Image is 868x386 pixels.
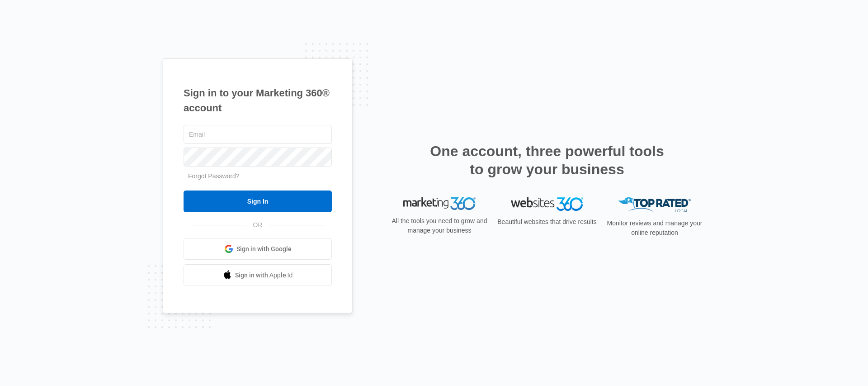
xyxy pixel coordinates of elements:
[184,125,332,144] input: Email
[496,217,598,227] p: Beautiful websites that drive results
[389,216,490,235] p: All the tools you need to grow and manage your business
[184,264,332,286] a: Sign in with Apple Id
[618,197,691,212] img: Top Rated Local
[236,244,292,254] span: Sign in with Google
[188,172,240,180] a: Forgot Password?
[427,142,667,178] h2: One account, three powerful tools to grow your business
[184,86,332,115] h1: Sign in to your Marketing 360® account
[184,238,332,260] a: Sign in with Google
[247,220,269,230] span: OR
[184,191,332,212] input: Sign In
[403,197,476,210] img: Marketing 360
[511,197,583,210] img: Websites 360
[235,271,293,280] span: Sign in with Apple Id
[604,219,705,238] p: Monitor reviews and manage your online reputation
